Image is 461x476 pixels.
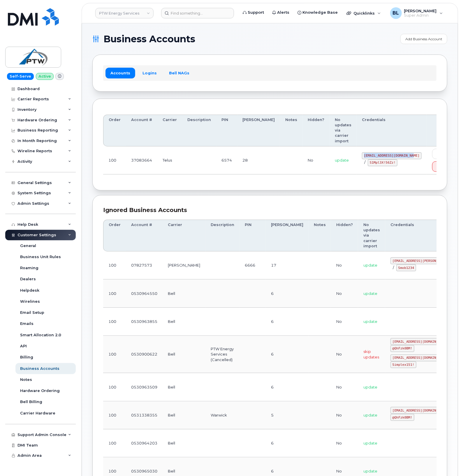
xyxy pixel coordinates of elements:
td: Bell [163,279,205,307]
td: 100 [103,401,126,429]
td: Bell [163,429,205,457]
th: Carrier [163,220,205,251]
td: 17 [266,251,309,279]
td: No [331,429,358,457]
td: 0530963509 [126,373,163,401]
a: Edit [432,149,450,159]
td: 100 [103,336,126,373]
td: 100 [103,146,126,174]
td: 6 [266,373,309,401]
td: 0530963855 [126,308,163,336]
a: Logins [138,68,162,78]
td: 37083664 [126,146,157,174]
td: Telus [157,146,182,174]
td: No [331,336,358,373]
td: Bell [163,336,205,373]
code: @QhFzk0BM! [390,414,414,421]
th: Notes [309,220,331,251]
span: update [363,441,377,445]
th: Credentials [357,115,427,146]
span: Business Accounts [103,35,195,43]
code: S1Mpl3X!56Zz! [368,159,397,166]
th: Order [103,220,126,251]
td: No [331,401,358,429]
span: update [363,413,377,417]
td: Warwick [205,401,240,429]
td: 0530964550 [126,279,163,307]
code: [EMAIL_ADDRESS][DOMAIN_NAME] [362,152,422,159]
span: / [364,160,365,164]
td: 100 [103,308,126,336]
td: 6 [266,336,309,373]
th: [PERSON_NAME] [266,220,309,251]
td: 100 [103,429,126,457]
td: 6 [266,308,309,336]
th: Hidden? [302,115,330,146]
code: @QhFzk0BM! [390,345,414,352]
td: 5 [266,401,309,429]
th: Description [182,115,216,146]
code: Simplex151! [390,361,416,368]
td: 0530900622 [126,336,163,373]
a: Accounts [105,68,135,78]
td: 100 [103,279,126,307]
th: Description [205,220,240,251]
code: [EMAIL_ADDRESS][DOMAIN_NAME] [390,354,450,361]
td: No [331,279,358,307]
th: [PERSON_NAME] [237,115,280,146]
td: No [302,146,330,174]
td: 6 [266,279,309,307]
span: / [393,265,394,270]
td: 6 [266,429,309,457]
td: 100 [103,373,126,401]
th: Hidden? [331,220,358,251]
span: skip updates [363,349,379,359]
td: 0531338355 [126,401,163,429]
td: 07827573 [126,251,163,279]
th: Carrier [157,115,182,146]
th: No updates via carrier import [358,220,385,251]
th: PIN [240,220,266,251]
td: Bell [163,373,205,401]
span: update [363,469,377,473]
code: [EMAIL_ADDRESS][DOMAIN_NAME] [390,407,450,414]
td: Bell [163,308,205,336]
td: No [331,373,358,401]
th: Account # [126,220,163,251]
span: update [363,319,377,324]
th: Order [103,115,126,146]
th: Notes [280,115,302,146]
td: 0530964203 [126,429,163,457]
td: 28 [237,146,280,174]
code: Smob1234 [396,264,416,271]
td: 100 [103,251,126,279]
code: [EMAIL_ADDRESS][DOMAIN_NAME] [390,338,450,345]
td: No [331,308,358,336]
td: 6666 [240,251,266,279]
span: update [335,158,349,162]
span: update [363,385,377,389]
td: No [331,251,358,279]
th: PIN [216,115,237,146]
th: No updates via carrier import [330,115,357,146]
div: Ignored Business Accounts [103,206,437,214]
a: Bell NAGs [164,68,194,78]
td: 6574 [216,146,237,174]
td: [PERSON_NAME] [163,251,205,279]
span: update [363,263,377,267]
a: Add Business Account [400,34,447,44]
span: update [363,291,377,296]
td: PTW Energy Services (Cancelled) [205,336,240,373]
th: Account # [126,115,157,146]
td: Bell [163,401,205,429]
